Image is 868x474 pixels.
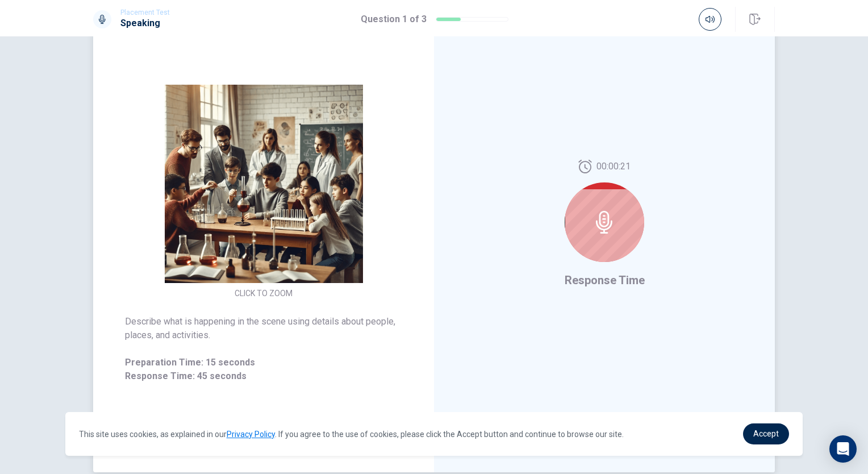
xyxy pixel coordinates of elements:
[125,369,402,383] span: Response Time: 45 seconds
[829,435,857,463] div: Open Intercom Messenger
[753,429,779,438] span: Accept
[125,315,402,342] span: Describe what is happening in the scene using details about people, places, and activities.
[155,85,373,283] img: [object Object]
[227,430,275,439] a: Privacy Policy
[361,13,427,26] h1: Question 1 of 3
[125,356,402,369] span: Preparation Time: 15 seconds
[743,423,789,444] a: dismiss cookie message
[79,430,624,439] span: This site uses cookies, as explained in our . If you agree to the use of cookies, please click th...
[230,285,297,301] button: CLICK TO ZOOM
[120,9,170,16] span: Placement Test
[120,16,170,30] h1: Speaking
[565,273,645,287] span: Response Time
[65,412,803,456] div: cookieconsent
[596,160,631,173] span: 00:00:21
